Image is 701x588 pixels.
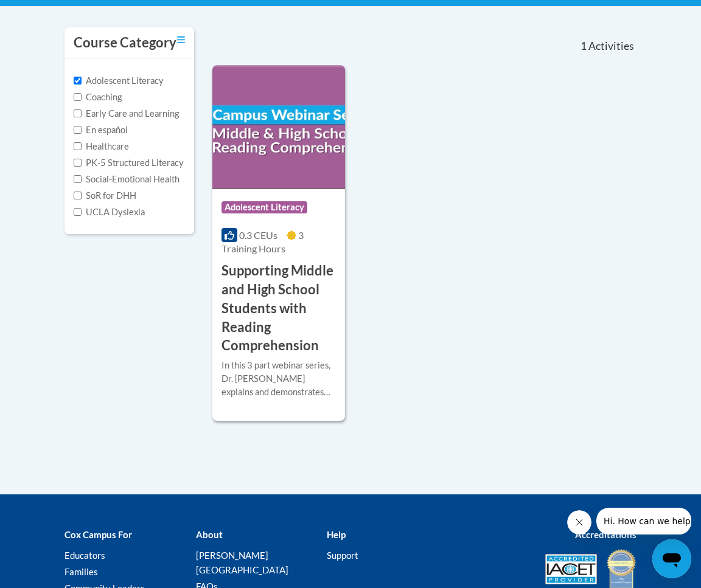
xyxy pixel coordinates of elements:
input: Checkbox for Options [74,126,82,134]
label: PK-5 Structured Literacy [74,156,184,170]
a: Families [65,566,98,577]
input: Checkbox for Options [74,109,82,117]
b: Help [327,529,346,540]
label: Coaching [74,91,122,104]
iframe: Message from company [596,508,691,534]
img: Accredited IACET® Provider [545,554,597,584]
b: Accreditations [575,529,636,540]
input: Checkbox for Options [74,208,82,216]
iframe: Close message [567,510,591,534]
img: Course Logo [212,65,345,189]
input: Checkbox for Options [74,77,82,85]
a: Course LogoAdolescent Literacy0.3 CEUs3 Training Hours Supporting Middle and High School Students... [212,65,345,421]
input: Checkbox for Options [74,159,82,167]
span: Hi. How can we help? [7,9,99,18]
span: Activities [588,40,634,53]
h3: Supporting Middle and High School Students with Reading Comprehension [221,261,336,355]
a: Support [327,550,358,561]
span: 1 [581,40,587,53]
iframe: Button to launch messaging window [652,539,691,578]
input: Checkbox for Options [74,175,82,183]
label: SoR for DHH [74,189,136,202]
input: Checkbox for Options [74,142,82,150]
a: [PERSON_NAME][GEOGRAPHIC_DATA] [196,550,288,575]
a: Educators [65,550,105,561]
span: Adolescent Literacy [221,201,307,213]
div: In this 3 part webinar series, Dr. [PERSON_NAME] explains and demonstrates various strategies for... [221,359,336,399]
label: En español [74,123,128,137]
label: Adolescent Literacy [74,74,164,88]
label: Social-Emotional Health [74,173,180,186]
input: Checkbox for Options [74,192,82,199]
label: Early Care and Learning [74,107,179,120]
b: Cox Campus For [65,529,132,540]
input: Checkbox for Options [74,93,82,101]
h3: Course Category [74,33,176,52]
span: 0.3 CEUs [239,229,277,241]
a: Toggle collapse [177,33,185,47]
label: UCLA Dyslexia [74,206,145,219]
label: Healthcare [74,140,129,153]
b: About [196,529,223,540]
